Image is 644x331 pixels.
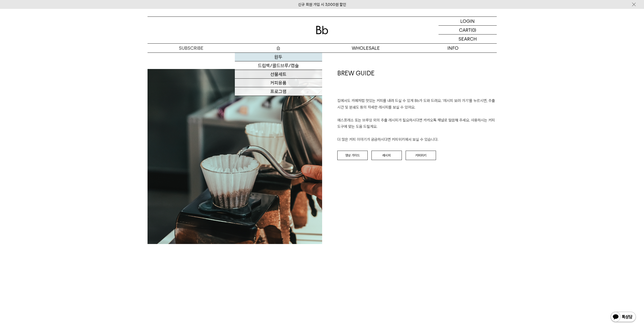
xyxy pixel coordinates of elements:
[409,44,497,53] p: INFO
[337,69,497,98] h1: BREW GUIDE
[235,61,322,70] a: 드립백/콜드브루/캡슐
[459,34,477,43] p: SEARCH
[439,26,497,34] a: CART (0)
[235,44,322,53] a: 숍
[471,26,476,34] p: (0)
[459,26,471,34] p: CART
[460,17,475,25] p: LOGIN
[235,87,322,96] a: 프로그램
[439,17,497,26] a: LOGIN
[148,44,235,53] a: SUBSCRIBE
[235,70,322,79] a: 선물세트
[316,26,328,34] img: 로고
[235,53,322,61] a: 원두
[148,69,322,244] img: a9080350f8f7d047e248a4ae6390d20f_153659.jpg
[610,311,636,323] img: 카카오톡 채널 1:1 채팅 버튼
[371,151,402,160] a: 레시피
[235,79,322,87] a: 커피용품
[337,98,497,143] p: 집에서도 카페처럼 맛있는 커피를 내려 드실 ﻿수 있게 Bb가 도와 드려요. '레시피 보러 가기'를 누르시면, 추출 시간 및 분쇄도 등의 자세한 레시피를 보실 수 있어요. 에스...
[298,2,346,7] a: 신규 회원 가입 시 3,000원 할인
[322,44,409,53] p: WHOLESALE
[337,151,368,160] a: 영상 가이드
[406,151,436,160] a: 커피위키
